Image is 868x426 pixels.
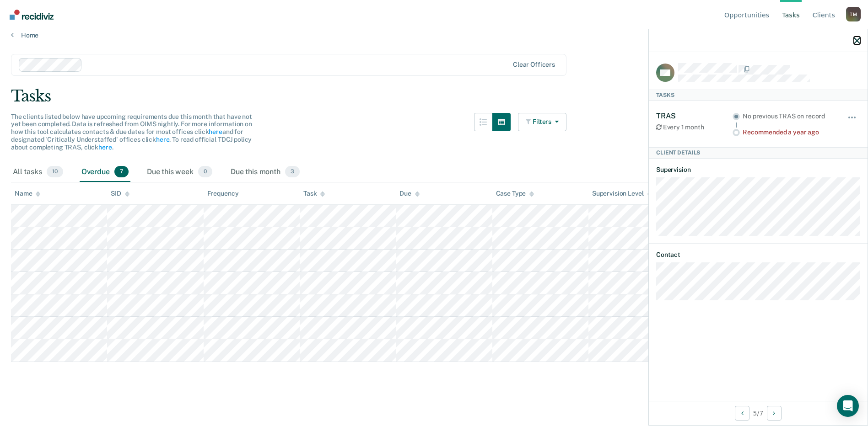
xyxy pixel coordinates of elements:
[209,128,222,135] a: here
[111,190,129,197] div: SID
[513,61,555,69] div: Clear officers
[656,112,733,120] div: TRAS
[10,10,54,20] img: Recidiviz
[649,401,868,425] div: 5 / 7
[156,136,169,143] a: here
[743,112,835,120] div: No previous TRAS on record
[656,251,860,259] dt: Contact
[11,162,65,182] div: All tasks
[11,113,252,151] span: The clients listed below have upcoming requirements due this month that have not yet been complet...
[743,128,835,136] div: Recommended a year ago
[767,406,782,421] button: Next Client
[11,87,857,106] div: Tasks
[114,166,129,178] span: 7
[98,144,112,151] a: here
[15,190,40,197] div: Name
[846,7,861,21] div: T M
[735,406,749,421] button: Previous Client
[80,162,130,182] div: Overdue
[837,395,859,417] div: Open Intercom Messenger
[145,162,214,182] div: Due this week
[198,166,212,178] span: 0
[11,31,857,39] a: Home
[649,90,868,101] div: Tasks
[518,113,566,131] button: Filters
[656,123,733,131] div: Every 1 month
[47,166,63,178] span: 10
[846,7,861,21] button: Profile dropdown button
[399,190,420,197] div: Due
[649,147,868,158] div: Client Details
[285,166,300,178] span: 3
[592,190,652,197] div: Supervision Level
[303,190,325,197] div: Task
[229,162,302,182] div: Due this month
[496,190,534,197] div: Case Type
[656,166,860,174] dt: Supervision
[207,190,239,197] div: Frequency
